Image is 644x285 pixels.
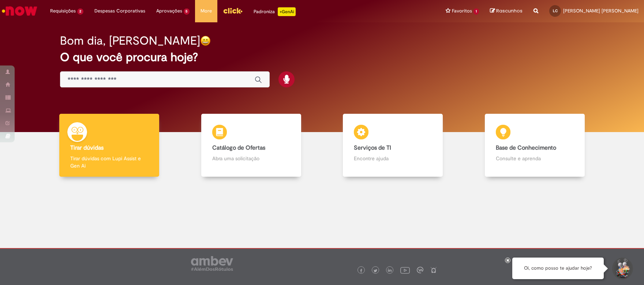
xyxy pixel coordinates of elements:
[452,7,472,15] span: Favoritos
[77,8,83,15] span: 2
[374,269,377,273] img: logo_footer_twitter.png
[184,8,190,15] span: 5
[212,155,290,162] p: Abra uma solicitação
[60,51,584,64] h2: O que você procura hoje?
[563,8,639,14] span: [PERSON_NAME] [PERSON_NAME]
[278,7,296,16] p: +GenAi
[322,114,464,177] a: Serviços de TI Encontre ajuda
[496,7,523,14] span: Rascunhos
[254,7,296,16] div: Padroniza
[496,144,556,151] b: Base de Conhecimento
[180,114,322,177] a: Catálogo de Ofertas Abra uma solicitação
[223,5,243,16] img: click_logo_yellow_360x200.png
[212,144,265,151] b: Catálogo de Ofertas
[191,256,233,271] img: logo_footer_ambev_rotulo_gray.png
[70,155,148,169] p: Tirar dúvidas com Lupi Assist e Gen Ai
[156,7,182,15] span: Aprovações
[201,7,212,15] span: More
[38,114,180,177] a: Tirar dúvidas Tirar dúvidas com Lupi Assist e Gen Ai
[512,258,604,279] div: Oi, como posso te ajudar hoje?
[1,4,38,18] img: ServiceNow
[430,267,437,273] img: logo_footer_naosei.png
[354,155,432,162] p: Encontre ajuda
[400,265,410,275] img: logo_footer_youtube.png
[490,8,523,15] a: Rascunhos
[417,267,423,273] img: logo_footer_workplace.png
[200,35,211,46] img: happy-face.png
[70,144,104,151] b: Tirar dúvidas
[50,7,76,15] span: Requisições
[359,269,363,273] img: logo_footer_facebook.png
[496,155,574,162] p: Consulte e aprenda
[60,34,200,47] h2: Bom dia, [PERSON_NAME]
[464,114,606,177] a: Base de Conhecimento Consulte e aprenda
[473,8,479,15] span: 1
[553,8,558,13] span: LC
[354,144,391,151] b: Serviços de TI
[611,258,633,280] button: Iniciar Conversa de Suporte
[388,269,392,273] img: logo_footer_linkedin.png
[94,7,145,15] span: Despesas Corporativas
